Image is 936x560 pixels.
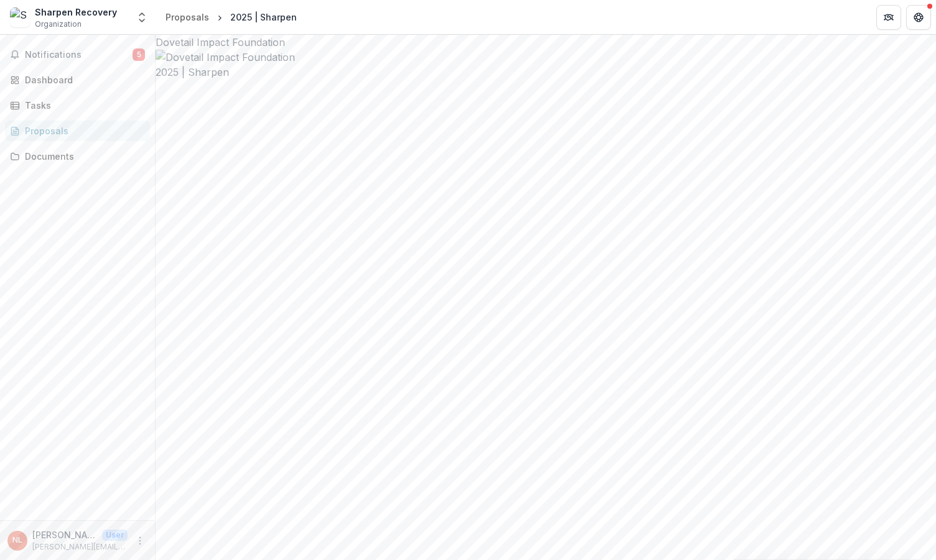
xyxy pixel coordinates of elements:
[102,530,128,541] p: User
[5,45,150,65] button: Notifications5
[906,5,931,30] button: Get Help
[35,6,117,19] div: Sharpen Recovery
[133,533,147,548] button: More
[25,73,140,86] div: Dashboard
[133,48,145,61] span: 5
[161,8,302,26] nav: breadcrumb
[5,70,150,90] a: Dashboard
[35,19,82,30] span: Organization
[230,11,297,24] div: 2025 | Sharpen
[5,95,150,116] a: Tasks
[5,146,150,167] a: Documents
[166,11,209,24] div: Proposals
[12,536,22,544] div: Nick Long
[133,5,151,30] button: Open entity switcher
[5,121,150,141] a: Proposals
[32,541,128,553] p: [PERSON_NAME][EMAIL_ADDRESS][DOMAIN_NAME]
[25,99,140,112] div: Tasks
[25,150,140,163] div: Documents
[161,8,214,26] a: Proposals
[25,124,140,137] div: Proposals
[876,5,901,30] button: Partners
[156,50,936,65] img: Dovetail Impact Foundation
[10,7,30,27] img: Sharpen Recovery
[156,65,936,80] h2: 2025 | Sharpen
[32,528,97,541] p: [PERSON_NAME]
[156,35,936,50] div: Dovetail Impact Foundation
[25,50,133,60] span: Notifications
